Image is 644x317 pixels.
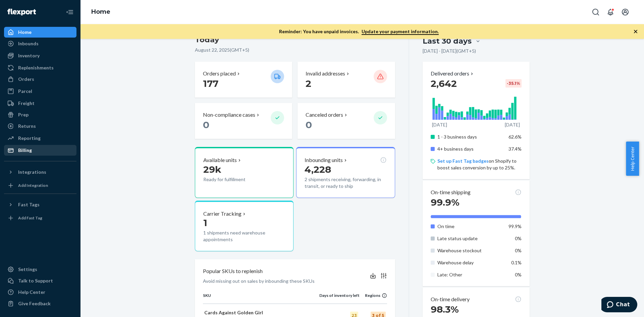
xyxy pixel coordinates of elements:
p: Reminder: You have unpaid invoices. [279,28,439,35]
div: Orders [18,76,34,83]
div: Home [18,29,32,36]
span: 0% [515,272,522,277]
span: 98.3% [431,304,459,315]
p: [DATE] [432,121,447,128]
a: Prep [4,109,76,120]
p: Popular SKUs to replenish [203,267,263,275]
a: Freight [4,98,76,109]
a: Update your payment information. [362,29,439,35]
a: Parcel [4,86,76,97]
ol: breadcrumbs [86,2,116,22]
a: Inbounds [4,38,76,49]
p: Late status update [437,235,503,242]
p: Avoid missing out on sales by inbounding these SKUs [203,278,315,284]
a: Add Fast Tag [4,213,76,223]
div: Freight [18,100,35,107]
p: 1 - 3 business days [437,134,503,140]
span: 0 [306,119,312,130]
span: 0% [515,248,522,253]
div: Billing [18,147,32,154]
button: Invalid addresses 2 [298,62,395,98]
button: Open Search Box [589,5,602,19]
div: Add Integration [18,182,48,188]
a: Help Center [4,287,76,298]
div: Regions [360,293,387,298]
div: Inbounds [18,40,39,47]
button: Open notifications [604,5,617,19]
p: 4+ business days [437,146,503,152]
div: Returns [18,123,36,129]
button: Give Feedback [4,298,76,309]
div: Inventory [18,52,40,59]
p: On-time shipping [431,189,471,196]
button: Available units29kReady for fulfillment [195,147,293,198]
button: Close Navigation [63,5,76,19]
div: Prep [18,111,29,118]
button: Delivered orders [431,70,475,77]
div: Add Fast Tag [18,215,42,221]
span: 0.1% [511,260,522,265]
div: Settings [18,266,37,273]
a: Inventory [4,50,76,61]
span: 1 [203,217,207,228]
a: Replenishments [4,62,76,73]
p: Carrier Tracking [203,210,241,218]
p: 2 shipments receiving, forwarding, in transit, or ready to ship [305,176,386,190]
div: Fast Tags [18,201,40,208]
span: 0% [515,235,522,241]
th: SKU [203,293,319,304]
div: Integrations [18,169,46,175]
span: 4,228 [305,164,331,175]
button: Fast Tags [4,199,76,210]
span: 62.6% [508,134,522,140]
a: Home [4,27,76,38]
p: Orders placed [203,70,236,77]
p: Warehouse stockout [437,247,503,254]
button: Non-compliance cases 0 [195,103,292,139]
span: 99.9% [508,223,522,229]
p: Canceled orders [306,111,343,119]
span: 37.4% [508,146,522,152]
p: Warehouse delay [437,259,503,266]
p: Available units [203,156,237,164]
img: Flexport logo [7,9,36,15]
p: On-time delivery [431,296,470,303]
button: Inbounding units4,2282 shipments receiving, forwarding, in transit, or ready to ship [296,147,395,198]
button: Talk to Support [4,275,76,286]
span: 2,642 [431,78,457,89]
span: Help Center [626,142,639,176]
span: 29k [203,164,221,175]
div: Replenishments [18,64,54,71]
p: Cards Against Golden Girl [204,309,318,316]
p: [DATE] [505,121,520,128]
p: Invalid addresses [306,70,345,77]
button: Integrations [4,167,76,177]
div: Last 30 days [423,36,472,46]
h3: Today [195,35,395,45]
button: Orders placed 177 [195,62,292,98]
p: [DATE] - [DATE] ( GMT+5 ) [423,48,476,54]
a: Reporting [4,133,76,144]
span: 2 [306,78,311,89]
a: Set up Fast Tag badges [437,158,489,164]
a: Returns [4,121,76,131]
a: Billing [4,145,76,156]
p: Late: Other [437,271,503,278]
div: Help Center [18,289,45,296]
a: Settings [4,264,76,275]
div: -35.1 % [505,79,522,88]
div: Parcel [18,88,32,95]
span: 0 [203,119,209,130]
p: 1 shipments need warehouse appointments [203,229,285,243]
p: Non-compliance cases [203,111,255,119]
button: Canceled orders 0 [298,103,395,139]
span: 99.9% [431,197,460,208]
p: on Shopify to boost sales conversion by up to 25%. [437,158,522,171]
div: Reporting [18,135,41,142]
p: On time [437,223,503,230]
iframe: Opens a widget where you can chat to one of our agents [601,297,637,314]
p: Ready for fulfillment [203,176,265,183]
div: Talk to Support [18,277,53,284]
